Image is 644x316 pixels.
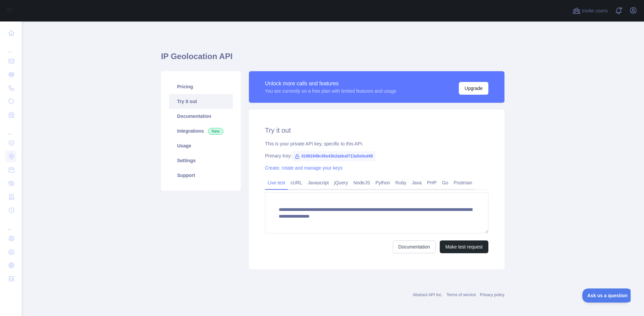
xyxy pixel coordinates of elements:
span: 41981949c45e43b2abbaf713a5e0ed49 [292,151,376,161]
a: PHP [424,177,439,188]
button: Upgrade [459,82,488,95]
a: Try it out [169,94,233,109]
button: Invite users [571,5,609,16]
a: Pricing [169,79,233,94]
div: ... [5,40,16,54]
a: Documentation [169,109,233,124]
div: You are currently on a free plan with limited features and usage [265,88,396,94]
a: Terms of service [446,292,476,297]
span: Invite users [582,7,608,15]
a: Python [373,177,393,188]
a: Postman [451,177,475,188]
div: Primary Key: [265,152,488,159]
a: Live test [265,177,288,188]
h2: Try it out [265,126,488,135]
a: Settings [169,153,233,168]
a: Usage [169,138,233,153]
div: This is your private API key, specific to this API. [265,140,488,147]
a: cURL [288,177,305,188]
div: ... [5,122,16,136]
div: ... [5,218,16,231]
h1: IP Geolocation API [161,51,504,67]
button: Make test request [440,240,488,253]
a: Javascript [305,177,331,188]
span: New [208,128,223,135]
a: Create, rotate and manage your keys [265,165,342,171]
iframe: Toggle Customer Support [582,288,631,303]
a: jQuery [331,177,351,188]
div: Unlock more calls and features [265,80,396,88]
a: Abstract API Inc. [413,292,443,297]
a: Go [439,177,451,188]
a: Privacy policy [480,292,504,297]
a: Documentation [393,240,436,253]
a: Ruby [393,177,409,188]
a: Integrations New [169,124,233,138]
a: NodeJS [351,177,373,188]
a: Support [169,168,233,183]
a: Java [409,177,425,188]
